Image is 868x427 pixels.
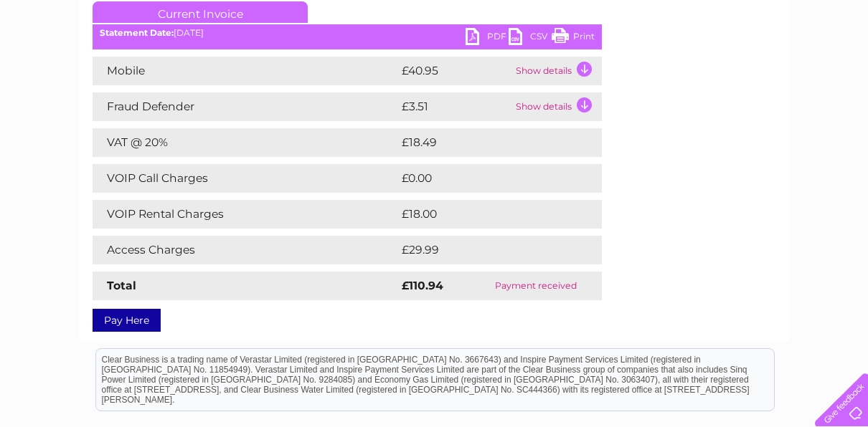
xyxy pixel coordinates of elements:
a: Contact [773,61,808,72]
a: 0333 014 3131 [598,7,697,25]
a: Telecoms [692,61,735,72]
strong: Total [107,279,136,292]
td: £40.95 [398,57,512,85]
a: PDF [466,28,509,49]
td: £18.49 [398,128,572,157]
td: £3.51 [398,92,512,121]
td: Show details [512,92,602,121]
strong: £110.94 [402,279,443,292]
td: £0.00 [398,164,569,193]
div: [DATE] [93,28,602,38]
img: logo.png [30,37,103,81]
td: £18.00 [398,200,572,229]
div: Clear Business is a trading name of Verastar Limited (registered in [GEOGRAPHIC_DATA] No. 3667643... [96,8,774,69]
td: Fraud Defender [93,92,398,121]
td: VAT @ 20% [93,128,398,157]
td: VOIP Call Charges [93,164,398,193]
td: Mobile [93,57,398,85]
td: Access Charges [93,236,398,264]
a: Log out [821,61,854,72]
a: Current Invoice [93,1,308,23]
td: Payment received [471,272,602,300]
b: Statement Date: [100,27,174,38]
a: CSV [509,28,552,49]
a: Energy [651,61,683,72]
td: £29.99 [398,236,574,264]
a: Print [552,28,595,49]
td: Show details [512,57,602,85]
td: VOIP Rental Charges [93,200,398,229]
a: Blog [743,61,764,72]
a: Water [615,61,643,72]
a: Pay Here [93,309,161,332]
